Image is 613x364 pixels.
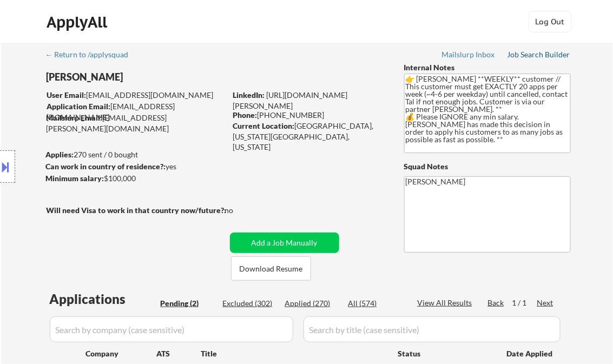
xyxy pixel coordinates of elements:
input: Search by title (case sensitive) [304,316,561,342]
a: [URL][DOMAIN_NAME][PERSON_NAME] [233,90,348,110]
div: Excluded (302) [223,298,277,309]
div: no [225,205,256,216]
div: 1 / 1 [512,297,537,308]
div: Squad Notes [404,161,571,172]
div: Applied (270) [285,298,339,309]
div: ApplyAll [47,13,111,31]
div: [PHONE_NUMBER] [233,110,386,121]
input: Search by company (case sensitive) [50,316,293,342]
div: Job Search Builder [507,51,571,58]
div: Title [201,348,388,359]
a: ← Return to /applysquad [45,50,139,61]
div: Next [537,297,555,308]
button: Log Out [529,11,572,32]
div: ← Return to /applysquad [45,51,139,58]
a: Mailslurp Inbox [442,50,496,61]
div: Status [398,343,491,363]
div: Internal Notes [404,62,571,73]
a: Job Search Builder [507,50,571,61]
strong: Current Location: [233,121,295,130]
div: View All Results [418,297,476,308]
div: Date Applied [507,348,555,359]
strong: LinkedIn: [233,90,265,100]
div: All (574) [348,298,403,309]
button: Add a Job Manually [230,233,339,253]
div: Company [86,348,157,359]
div: Pending (2) [161,298,215,309]
button: Download Resume [231,256,311,281]
div: Back [488,297,505,308]
div: ATS [157,348,201,359]
strong: Phone: [233,110,258,120]
div: Mailslurp Inbox [442,51,496,58]
div: Applications [50,293,157,306]
div: [GEOGRAPHIC_DATA], [US_STATE][GEOGRAPHIC_DATA], [US_STATE] [233,121,386,153]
